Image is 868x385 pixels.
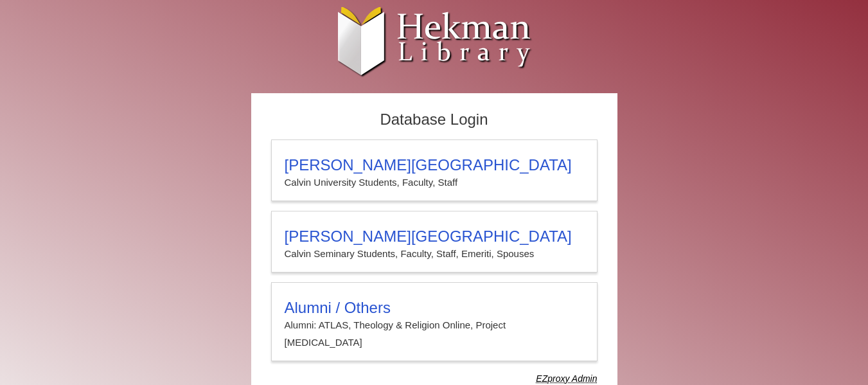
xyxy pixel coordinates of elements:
[536,373,597,384] dfn: Use Alumni login
[285,317,584,351] p: Alumni: ATLAS, Theology & Religion Online, Project [MEDICAL_DATA]
[285,299,584,351] summary: Alumni / OthersAlumni: ATLAS, Theology & Religion Online, Project [MEDICAL_DATA]
[285,228,584,246] h3: [PERSON_NAME][GEOGRAPHIC_DATA]
[265,107,604,133] h2: Database Login
[285,246,584,262] p: Calvin Seminary Students, Faculty, Staff, Emeriti, Spouses
[271,139,598,201] a: [PERSON_NAME][GEOGRAPHIC_DATA]Calvin University Students, Faculty, Staff
[271,211,598,273] a: [PERSON_NAME][GEOGRAPHIC_DATA]Calvin Seminary Students, Faculty, Staff, Emeriti, Spouses
[285,156,584,174] h3: [PERSON_NAME][GEOGRAPHIC_DATA]
[285,174,584,191] p: Calvin University Students, Faculty, Staff
[285,299,584,317] h3: Alumni / Others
